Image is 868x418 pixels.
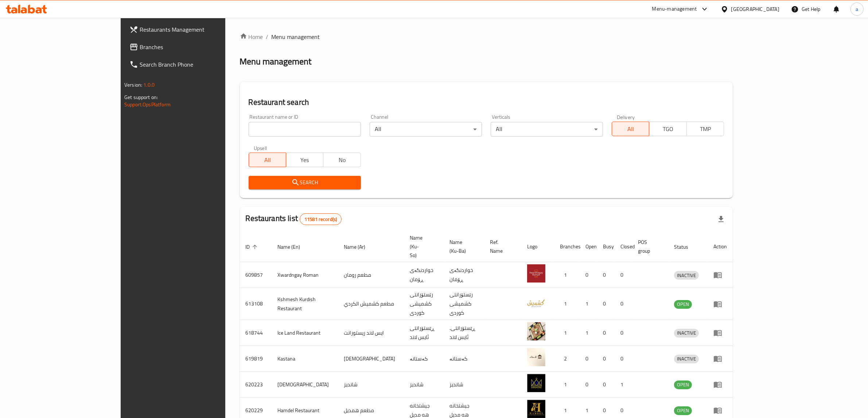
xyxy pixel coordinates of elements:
[140,60,260,69] span: Search Branch Phone
[140,25,260,34] span: Restaurants Management
[272,372,338,398] td: [DEMOGRAPHIC_DATA]
[272,288,338,320] td: Kshmesh Kurdish Restaurant
[612,122,649,136] button: All
[449,238,476,255] span: Name (Ku-Ba)
[674,406,692,415] span: OPEN
[674,380,692,389] span: OPEN
[444,288,484,320] td: رێستۆرانتی کشمیشى كوردى
[554,262,580,288] td: 1
[638,238,659,255] span: POS group
[527,348,545,366] img: Kastana
[444,320,484,346] td: .ڕێستۆرانتی ئایس لاند
[615,288,632,320] td: 0
[266,32,269,41] li: /
[597,262,615,288] td: 0
[124,80,142,90] span: Version:
[856,5,858,13] span: a
[254,178,355,187] span: Search
[713,406,727,415] div: Menu
[527,264,545,283] img: Xwardngay Roman
[580,346,597,372] td: 0
[521,231,554,262] th: Logo
[410,233,435,260] span: Name (Ku-So)
[143,80,155,90] span: 1.0.0
[240,32,733,41] nav: breadcrumb
[404,262,444,288] td: خواردنگەی ڕۆمان
[246,213,342,225] h2: Restaurants list
[124,100,171,109] a: Support.OpsPlatform
[527,400,545,418] img: Hamdel Restaurant
[580,372,597,398] td: 0
[615,124,646,134] span: All
[338,346,404,372] td: [DEMOGRAPHIC_DATA]
[338,320,404,346] td: ايس لاند ريستورانت
[674,300,692,308] span: OPEN
[300,213,342,225] div: Total records count
[554,320,580,346] td: 1
[713,271,727,279] div: Menu
[404,372,444,398] td: شانديز
[649,122,686,136] button: TGO
[652,124,684,134] span: TGO
[124,92,158,102] span: Get support on:
[615,372,632,398] td: 1
[674,242,698,251] span: Status
[554,346,580,372] td: 2
[490,238,513,255] span: Ref. Name
[713,380,727,389] div: Menu
[713,300,727,308] div: Menu
[404,288,444,320] td: رێستۆرانتی کشمیشى كوردى
[338,372,404,398] td: شانديز
[615,231,632,262] th: Closed
[272,262,338,288] td: Xwardngay Roman
[249,122,361,137] input: Search for restaurant name or ID..
[300,216,341,223] span: 11581 record(s)
[338,288,404,320] td: مطعم كشميش الكردي
[708,231,733,262] th: Action
[713,328,727,337] div: Menu
[124,21,266,38] a: Restaurants Management
[249,176,361,189] button: Search
[674,329,699,338] div: INACTIVE
[580,231,597,262] th: Open
[580,288,597,320] td: 1
[527,293,545,312] img: Kshmesh Kurdish Restaurant
[615,320,632,346] td: 0
[615,346,632,372] td: 0
[249,153,286,167] button: All
[278,242,310,251] span: Name (En)
[554,288,580,320] td: 1
[597,372,615,398] td: 0
[615,262,632,288] td: 0
[597,288,615,320] td: 0
[289,155,320,165] span: Yes
[580,262,597,288] td: 0
[246,242,260,251] span: ID
[674,271,699,280] span: INACTIVE
[249,97,724,108] h2: Restaurant search
[652,5,697,13] div: Menu-management
[252,155,283,165] span: All
[527,374,545,392] img: Shandiz
[580,320,597,346] td: 1
[674,355,699,363] span: INACTIVE
[444,262,484,288] td: خواردنگەی ڕۆمان
[690,124,721,134] span: TMP
[597,346,615,372] td: 0
[326,155,358,165] span: No
[404,346,444,372] td: کەستانە
[272,32,320,41] span: Menu management
[674,355,699,363] div: INACTIVE
[286,153,323,167] button: Yes
[617,114,635,119] label: Delivery
[240,56,312,67] h2: Menu management
[491,122,603,137] div: All
[140,43,260,51] span: Branches
[597,231,615,262] th: Busy
[712,210,730,228] div: Export file
[124,56,266,73] a: Search Branch Phone
[731,5,779,13] div: [GEOGRAPHIC_DATA]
